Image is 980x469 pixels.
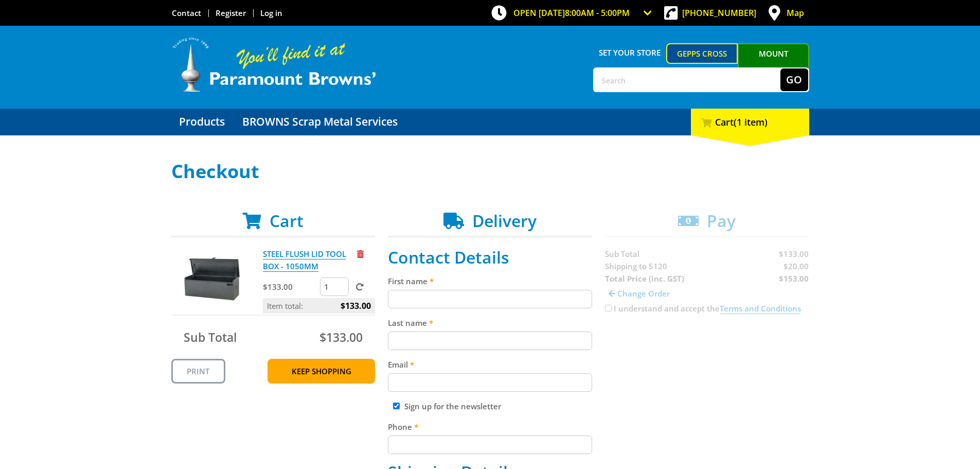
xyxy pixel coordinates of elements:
[268,359,375,384] a: Keep Shopping
[388,436,592,454] input: Please enter your telephone number.
[666,43,738,64] a: Gepps Cross
[172,8,201,18] a: Go to the Contact page
[263,298,375,314] p: Item total:
[171,359,225,384] a: Print
[388,248,592,267] h2: Contact Details
[341,298,371,314] span: $133.00
[594,68,780,91] input: Search
[216,8,246,18] a: Go to the registration page
[263,281,318,293] p: $133.00
[388,421,592,433] label: Phone
[270,210,304,232] span: Cart
[235,109,405,135] a: Go to the BROWNS Scrap Metal Services page
[565,7,630,19] span: 8:00am - 5:00pm
[171,36,377,93] img: Paramount Browns'
[171,161,809,182] h1: Checkout
[388,275,592,287] label: First name
[734,116,768,128] span: (1 item)
[738,43,809,82] a: Mount [PERSON_NAME]
[263,249,346,272] a: STEEL FLUSH LID TOOL BOX - 1050MM
[388,358,592,371] label: Email
[780,68,808,91] button: Go
[181,248,243,309] img: STEEL FLUSH LID TOOL BOX - 1050MM
[593,43,667,62] span: Set your store
[691,109,809,135] div: Cart
[357,249,364,259] a: Remove from cart
[388,373,592,392] input: Please enter your email address.
[184,329,237,345] span: Sub Total
[472,210,537,232] span: Delivery
[171,109,233,135] a: Go to the Products page
[513,7,630,19] span: OPEN [DATE]
[319,329,363,345] span: $133.00
[388,317,592,329] label: Last name
[388,332,592,350] input: Please enter your last name.
[404,401,501,411] label: Sign up for the newsletter
[260,8,282,18] a: Log in
[388,290,592,308] input: Please enter your first name.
